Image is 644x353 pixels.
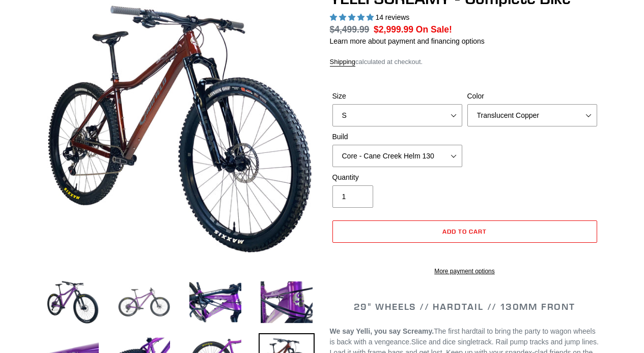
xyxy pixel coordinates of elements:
b: We say Yelli, you say Screamy. [330,327,434,335]
div: calculated at checkout. [330,57,600,67]
a: Shipping [330,58,356,67]
label: Color [467,91,597,102]
img: Load image into Gallery viewer, YELLI SCREAMY - Complete Bike [116,274,172,330]
span: $2,999.99 [374,24,413,35]
span: Add to cart [442,228,487,235]
img: Load image into Gallery viewer, YELLI SCREAMY - Complete Bike [187,274,243,330]
label: Build [332,132,462,142]
label: Size [332,91,462,102]
label: Quantity [332,172,462,183]
a: Learn more about payment and financing options [330,37,485,45]
img: Load image into Gallery viewer, YELLI SCREAMY - Complete Bike [259,274,315,330]
button: Add to cart [332,220,597,243]
span: The first hardtail to bring the party to wagon wheels is back with a vengeance. [330,327,596,346]
span: On Sale! [416,23,452,36]
img: Load image into Gallery viewer, YELLI SCREAMY - Complete Bike [45,274,101,330]
span: 5.00 stars [330,13,376,21]
span: 29" WHEELS // HARDTAIL // 130MM FRONT [354,301,575,312]
a: More payment options [332,267,597,276]
s: $4,499.99 [330,24,370,35]
span: 14 reviews [375,13,409,21]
